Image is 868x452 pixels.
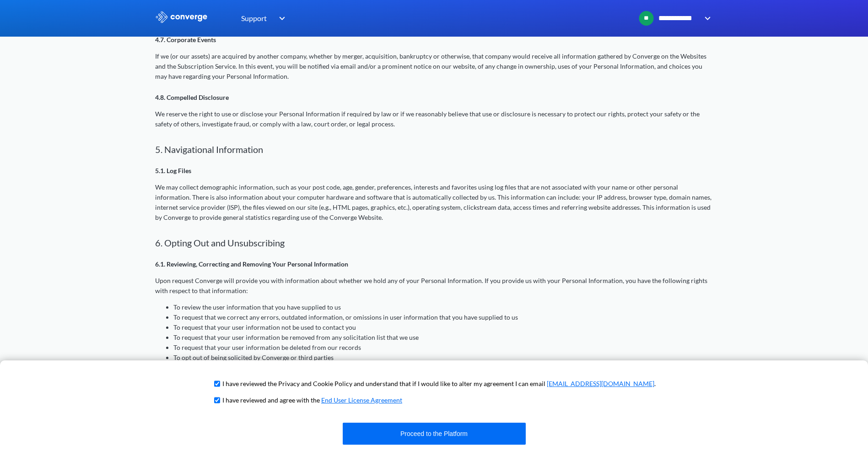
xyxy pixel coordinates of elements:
p: I have reviewed the Privacy and Cookie Policy and understand that if I would like to alter my agr... [222,379,656,389]
p: We may collect demographic information, such as your post code, age, gender, preferences, interes... [155,182,713,223]
h2: 5. Navigational Information [155,144,713,155]
li: To request that your user information be removed from any solicitation list that we use [173,332,713,343]
img: downArrow.svg [699,13,713,24]
li: To opt out of being solicited by Converge or third parties [173,353,713,363]
p: 5.1. Log Files [155,166,713,176]
p: Upon request Converge will provide you with information about whether we hold any of your Persona... [155,276,713,296]
p: We reserve the right to use or disclose your Personal Information if required by law or if we rea... [155,109,713,129]
h2: 6. Opting Out and Unsubscribing [155,237,713,248]
li: To request that your user information be deleted from our records [173,343,713,353]
p: 4.8. Compelled Disclosure [155,93,713,103]
li: To request that your user information not be used to contact you [173,322,713,332]
span: Support [241,12,267,24]
li: To request that we correct any errors, outdated information, or omissions in user information tha... [173,312,713,322]
button: Proceed to the Platform [343,423,526,445]
a: [EMAIL_ADDRESS][DOMAIN_NAME] [547,380,654,387]
img: downArrow.svg [273,13,288,24]
li: To review the user information that you have supplied to us [173,302,713,312]
img: logo_ewhite.svg [155,11,208,23]
p: 4.7. Corporate Events [155,35,713,45]
p: If we (or our assets) are acquired by another company, whether by merger, acquisition, bankruptcy... [155,51,713,82]
p: 6.1. Reviewing, Correcting and Removing Your Personal Information [155,259,713,269]
a: End User License Agreement [321,396,402,404]
p: I have reviewed and agree with the [222,395,402,405]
